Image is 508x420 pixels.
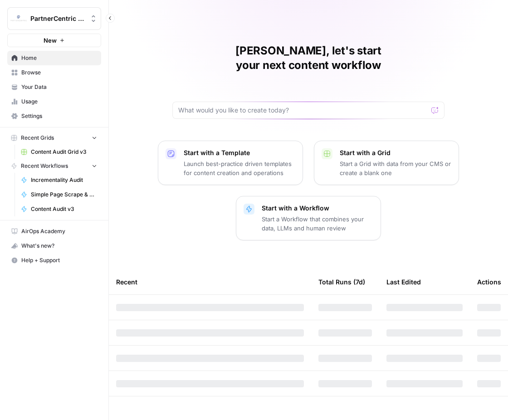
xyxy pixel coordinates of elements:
div: Total Runs (7d) [318,269,365,294]
span: Settings [21,112,97,120]
button: What's new? [7,239,101,253]
span: Usage [21,98,97,106]
span: Simple Page Scrape & Analysis [31,190,97,199]
button: Workspace: PartnerCentric Sales Tools [7,7,101,30]
p: Start with a Template [184,148,295,157]
a: Simple Page Scrape & Analysis [17,187,101,202]
img: PartnerCentric Sales Tools Logo [10,10,27,27]
button: Recent Workflows [7,159,101,173]
span: New [44,36,57,45]
span: AirOps Academy [21,227,97,235]
a: Browse [7,65,101,80]
a: Content Audit v3 [17,202,101,216]
a: Usage [7,94,101,109]
a: Settings [7,109,101,123]
p: Start with a Grid [340,148,451,157]
a: Home [7,51,101,65]
a: Content Audit Grid v3 [17,145,101,159]
button: Start with a TemplateLaunch best-practice driven templates for content creation and operations [158,141,303,185]
span: Content Audit v3 [31,205,97,213]
button: Start with a WorkflowStart a Workflow that combines your data, LLMs and human review [236,196,381,240]
span: PartnerCentric Sales Tools [30,14,85,23]
span: Recent Workflows [21,162,68,170]
button: Start with a GridStart a Grid with data from your CMS or create a blank one [314,141,459,185]
span: Browse [21,68,97,77]
div: Actions [477,269,501,294]
p: Start with a Workflow [262,204,373,213]
a: Incrementality Audit [17,173,101,187]
span: Incrementality Audit [31,176,97,184]
span: Home [21,54,97,62]
p: Start a Workflow that combines your data, LLMs and human review [262,215,373,233]
button: New [7,34,101,47]
h1: [PERSON_NAME], let's start your next content workflow [172,44,444,73]
button: Help + Support [7,253,101,268]
a: Your Data [7,80,101,94]
div: Last Edited [386,269,421,294]
p: Start a Grid with data from your CMS or create a blank one [340,159,451,177]
div: What's new? [8,239,101,253]
button: Recent Grids [7,131,101,145]
span: Content Audit Grid v3 [31,148,97,156]
p: Launch best-practice driven templates for content creation and operations [184,159,295,177]
input: What would you like to create today? [178,106,428,115]
a: AirOps Academy [7,224,101,239]
span: Your Data [21,83,97,91]
div: Recent [116,269,304,294]
span: Recent Grids [21,134,54,142]
span: Help + Support [21,256,97,264]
